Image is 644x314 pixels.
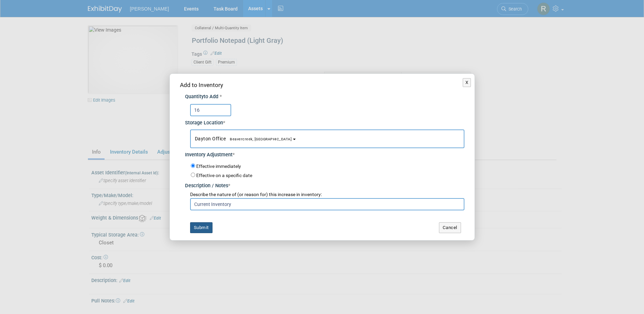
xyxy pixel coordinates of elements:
[185,179,464,190] div: Description / Notes
[190,129,464,148] button: Dayton OfficeBeavercreek, [GEOGRAPHIC_DATA]
[439,222,461,233] button: Cancel
[180,82,223,88] span: Add to Inventory
[196,163,241,170] label: Effective immediately
[463,78,471,87] button: X
[195,136,292,141] span: Dayton Office
[226,137,292,141] span: Beavercreek, [GEOGRAPHIC_DATA]
[190,222,213,233] button: Submit
[196,173,252,178] label: Effective on a specific date
[204,94,218,100] span: to Add
[185,93,464,101] div: Quantity
[185,116,464,127] div: Storage Location
[185,148,464,159] div: Inventory Adjustment
[190,192,322,197] span: Describe the nature of (or reason for) this increase in inventory:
